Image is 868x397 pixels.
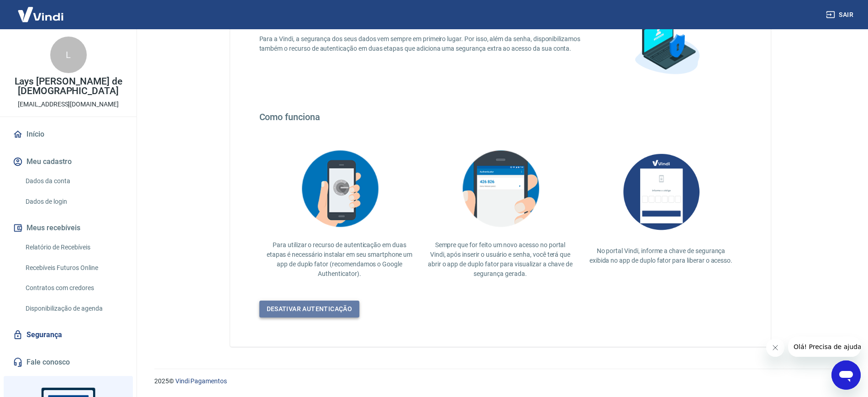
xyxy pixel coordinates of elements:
[427,240,573,279] p: Sempre que for feito um novo acesso no portal Vindi, após inserir o usuário e senha, você terá qu...
[11,152,126,172] button: Meu cadastro
[788,337,861,357] iframe: Mensagem da empresa
[22,238,126,257] a: Relatório de Recebíveis
[294,144,385,233] img: explication-mfa2.908d58f25590a47144d3.png
[11,325,126,345] a: Segurança
[22,259,126,277] a: Recebíveis Futuros Online
[22,299,126,318] a: Disponibilização de agenda
[259,34,592,53] p: Para a Vindi, a segurança dos seus dados vem sempre em primeiro lugar. Por isso, além da senha, d...
[766,339,784,357] iframe: Fechar mensagem
[259,111,742,122] h4: Como funciona
[11,0,70,28] img: Vindi
[259,301,360,318] a: Desativar autenticação
[615,144,707,239] img: AUbNX1O5CQAAAABJRU5ErkJggg==
[175,377,227,385] a: Vindi Pagamentos
[11,352,126,372] a: Fale conosco
[267,240,413,279] p: Para utilizar o recurso de autenticação em duas etapas é necessário instalar em seu smartphone um...
[11,218,126,238] button: Meus recebíveis
[22,172,126,191] a: Dados da conta
[831,360,861,390] iframe: Botão para abrir a janela de mensagens
[154,376,846,386] p: 2025 ©
[588,246,734,265] p: No portal Vindi, informe a chave de segurança exibida no app de duplo fator para liberar o acesso.
[11,124,126,144] a: Início
[22,192,126,211] a: Dados de login
[22,279,126,297] a: Contratos com credores
[7,77,129,96] p: Lays [PERSON_NAME] de [DEMOGRAPHIC_DATA]
[824,6,857,23] button: Sair
[18,100,119,109] p: [EMAIL_ADDRESS][DOMAIN_NAME]
[455,144,546,233] img: explication-mfa3.c449ef126faf1c3e3bb9.png
[50,37,87,73] div: L
[5,6,77,14] span: Olá! Precisa de ajuda?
